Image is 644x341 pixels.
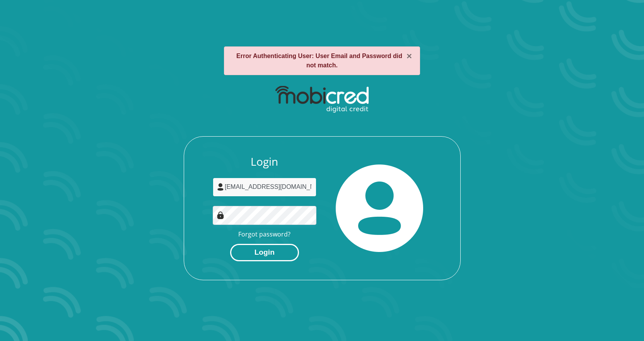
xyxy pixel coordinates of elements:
img: user-icon image [217,183,224,191]
img: Image [217,211,224,219]
a: Forgot password? [238,230,290,238]
button: Login [230,244,299,261]
h3: Login [213,155,316,168]
strong: Error Authenticating User: User Email and Password did not match. [236,53,402,69]
img: mobicred logo [275,86,369,113]
input: Username [213,178,316,197]
button: × [407,51,412,61]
